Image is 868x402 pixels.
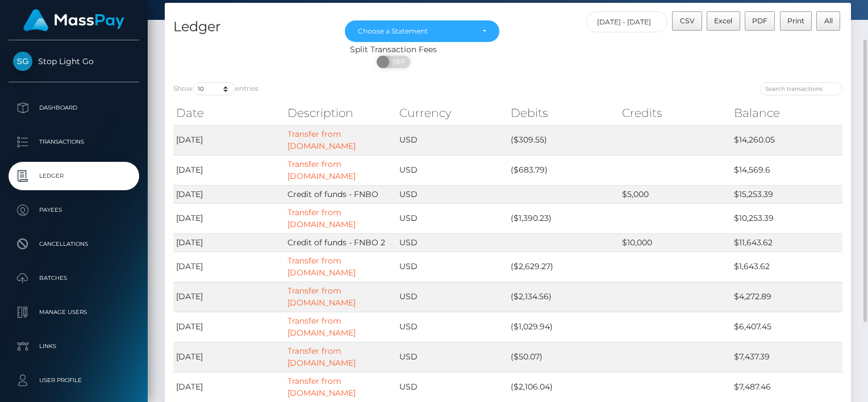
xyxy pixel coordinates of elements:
p: Dashboard [13,99,135,116]
td: ($2,106.04) [508,372,619,402]
input: Search transactions [760,82,842,95]
a: Transfer from [DOMAIN_NAME] [287,129,356,151]
select: Showentries [193,82,235,95]
span: PDF [752,16,767,25]
span: OFF [383,56,411,68]
td: ($1,029.94) [508,312,619,342]
a: Batches [9,264,139,292]
p: Ledger [13,167,135,185]
a: Payees [9,196,139,224]
h4: Ledger [173,17,328,37]
span: All [824,16,833,25]
td: [DATE] [173,203,285,233]
button: All [816,11,840,31]
td: USD [397,155,508,185]
td: $6,407.45 [731,312,842,342]
td: Credit of funds - FNBO 2 [285,233,396,252]
button: PDF [745,11,775,31]
a: Ledger [9,162,139,190]
span: Excel [714,16,732,25]
td: ($2,134.56) [508,282,619,312]
span: Print [787,16,804,25]
td: ($309.55) [508,125,619,155]
td: USD [397,185,508,203]
p: Links [13,338,135,355]
a: Transfer from [DOMAIN_NAME] [287,207,356,229]
a: Transfer from [DOMAIN_NAME] [287,256,356,278]
td: USD [397,203,508,233]
td: $10,000 [619,233,731,252]
td: USD [397,233,508,252]
a: Links [9,332,139,361]
button: Choose a Statement [345,20,499,42]
td: $1,643.62 [731,252,842,282]
a: Manage Users [9,298,139,326]
td: [DATE] [173,372,285,402]
input: Date filter [586,11,668,32]
td: USD [397,342,508,372]
span: CSV [680,16,695,25]
td: [DATE] [173,125,285,155]
a: Transfer from [DOMAIN_NAME] [287,286,356,308]
th: Currency [397,102,508,124]
button: Excel [707,11,740,31]
td: [DATE] [173,312,285,342]
td: USD [397,282,508,312]
a: Dashboard [9,94,139,122]
div: Choose a Statement [358,27,473,36]
a: Transfer from [DOMAIN_NAME] [287,316,356,338]
td: ($683.79) [508,155,619,185]
td: $14,569.6 [731,155,842,185]
a: Transactions [9,128,139,156]
td: USD [397,372,508,402]
img: Stop Light Go [13,52,32,71]
div: Split Transaction Fees [165,44,622,56]
p: Payees [13,202,135,219]
td: USD [397,125,508,155]
td: ($1,390.23) [508,203,619,233]
td: $10,253.39 [731,203,842,233]
td: $11,643.62 [731,233,842,252]
td: $5,000 [619,185,731,203]
p: Manage Users [13,304,135,321]
a: Transfer from [DOMAIN_NAME] [287,346,356,368]
th: Date [173,102,285,124]
td: $15,253.39 [731,185,842,203]
span: Stop Light Go [9,56,139,66]
td: [DATE] [173,282,285,312]
td: $14,260.05 [731,125,842,155]
td: [DATE] [173,342,285,372]
td: Credit of funds - FNBO [285,185,396,203]
p: User Profile [13,372,135,389]
button: CSV [672,11,702,31]
td: $4,272.89 [731,282,842,312]
th: Balance [731,102,842,124]
button: Print [780,11,812,31]
p: Transactions [13,133,135,150]
p: Batches [13,270,135,287]
td: ($50.07) [508,342,619,372]
td: USD [397,312,508,342]
a: Transfer from [DOMAIN_NAME] [287,376,356,398]
a: User Profile [9,366,139,395]
a: Cancellations [9,230,139,258]
td: [DATE] [173,185,285,203]
td: [DATE] [173,233,285,252]
th: Description [285,102,396,124]
td: $7,437.39 [731,342,842,372]
label: Show entries [173,82,258,95]
th: Credits [619,102,731,124]
a: Transfer from [DOMAIN_NAME] [287,159,356,181]
td: [DATE] [173,252,285,282]
p: Cancellations [13,236,135,253]
th: Debits [508,102,619,124]
td: [DATE] [173,155,285,185]
img: MassPay Logo [23,9,124,31]
td: ($2,629.27) [508,252,619,282]
td: USD [397,252,508,282]
td: $7,487.46 [731,372,842,402]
